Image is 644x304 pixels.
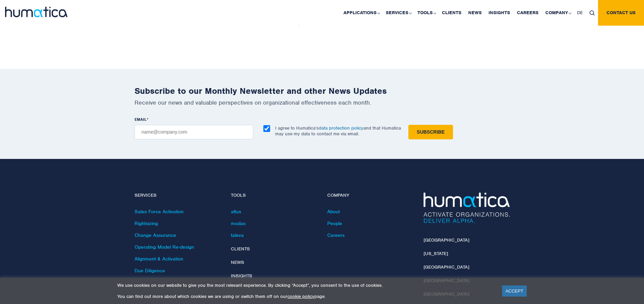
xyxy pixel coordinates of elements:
[135,244,194,250] a: Operating Model Re-design
[117,294,494,299] p: You can find out more about which cookies we are using or switch them off on our page.
[590,10,595,16] img: search_icon
[135,86,510,96] h2: Subscribe to our Monthly Newsletter and other News Updates
[135,256,183,262] a: Alignment & Activation
[408,125,453,139] input: Subscribe
[231,246,250,252] a: Clients
[5,7,68,17] img: logo
[577,10,583,16] span: DE
[117,282,494,288] p: We use cookies on our website to give you the most relevant experience. By clicking “Accept”, you...
[327,193,413,198] h4: Company
[231,273,252,279] a: Insights
[135,268,165,274] a: Due Diligence
[275,125,401,137] p: I agree to Humatica’s and that Humatica may use my data to contact me via email.
[502,285,527,297] a: ACCEPT
[135,193,221,198] h4: Services
[135,232,176,238] a: Change Assurance
[231,220,245,226] a: modas
[327,232,344,238] a: Careers
[263,125,270,132] input: I agree to Humatica’sdata protection policyand that Humatica may use my data to contact me via em...
[135,125,253,139] input: name@company.com
[135,220,158,226] a: Rightsizing
[327,209,340,215] a: About
[231,193,317,198] h4: Tools
[135,209,184,215] a: Sales Force Activation
[424,264,469,270] a: [GEOGRAPHIC_DATA]
[327,220,342,226] a: People
[424,193,510,223] img: Humatica
[424,251,448,256] a: [US_STATE]
[424,237,469,243] a: [GEOGRAPHIC_DATA]
[231,209,241,215] a: altus
[135,117,147,122] span: EMAIL
[287,294,314,299] a: cookie policy
[135,99,510,106] p: Receive our news and valuable perspectives on organizational effectiveness each month.
[231,259,244,265] a: News
[319,125,363,131] a: data protection policy
[231,232,244,238] a: taleva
